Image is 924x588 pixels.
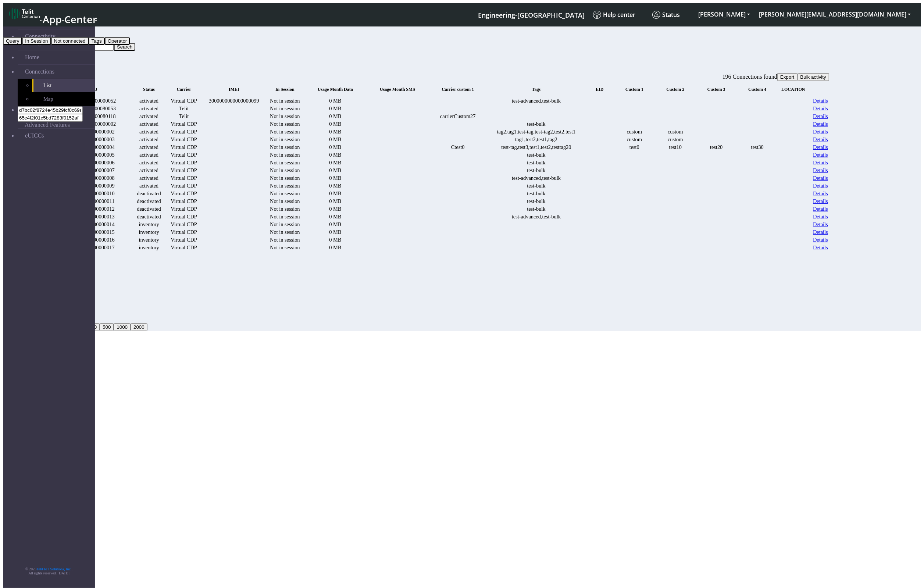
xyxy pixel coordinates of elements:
span: 0 MB [329,152,341,158]
a: Details [813,190,828,197]
div: custom [615,129,654,135]
span: 0 MB [329,206,341,212]
div: test-advanced,test-bulk [488,214,585,220]
span: activated [139,106,158,111]
a: Details [813,113,828,120]
span: IMEI [229,87,239,92]
span: Custom 1 [625,87,643,92]
div: Virtual CDP [166,237,201,243]
div: Virtual CDP [166,152,201,158]
span: Not in session [270,206,300,212]
span: Custom 2 [666,87,684,92]
span: Not in session [270,167,300,173]
span: Connections [25,68,54,75]
span: Custom 4 [748,87,766,92]
span: activated [139,160,158,165]
a: Details [813,144,828,150]
a: Home [18,50,95,64]
span: inventory [139,237,159,243]
div: Telit [166,106,201,112]
div: Virtual CDP [166,160,201,166]
div: test-bulk [488,206,585,212]
span: LOCATION [781,87,805,92]
button: Search [114,43,135,51]
span: Not in session [270,98,300,104]
a: Details [813,206,828,212]
span: 0 MB [329,190,341,196]
div: test-bulk [488,183,585,189]
a: List [32,79,95,92]
div: Virtual CDP [166,229,201,235]
button: In Session [22,37,51,45]
button: 500 [100,323,114,331]
span: Carrier [176,87,191,92]
button: Bulk activity [798,73,829,81]
div: Virtual CDP [166,136,201,143]
span: 0 MB [329,121,341,127]
span: Not in session [270,113,300,119]
div: Virtual CDP [166,183,201,189]
a: Details [813,214,828,220]
button: Not connected [51,37,89,45]
a: Your current platform instance [478,8,584,21]
button: 2000 [131,323,147,331]
span: activated [139,144,158,150]
span: Not in session [270,129,300,135]
a: Connections [18,65,95,79]
div: test-bulk [488,198,585,204]
div: Virtual CDP [166,98,201,104]
span: 0 MB [329,160,341,165]
span: inventory [139,229,159,235]
span: 0 MB [329,98,341,104]
span: Not in session [270,221,300,227]
a: Details [813,229,828,235]
div: Virtual CDP [166,245,201,251]
span: 0 MB [329,129,341,135]
div: 3000000000000000099 [203,98,265,104]
div: custom [656,129,695,135]
span: activated [139,175,158,181]
div: Telit [166,113,201,120]
span: Carrier custom 1 [442,87,474,92]
span: inventory [139,245,159,250]
span: 0 MB [329,106,341,111]
div: Virtual CDP [166,190,201,197]
span: 0 MB [329,229,341,235]
span: 0 MB [329,144,341,150]
button: Query [3,37,22,45]
span: 0 MB [329,237,341,243]
div: Virtual CDP [166,214,201,220]
span: Advanced Features [25,122,70,128]
button: [PERSON_NAME] [694,8,754,21]
span: Status [143,87,155,92]
span: 0 MB [329,175,341,181]
a: Details [813,183,828,189]
span: activated [139,167,158,173]
div: custom [656,136,695,143]
span: 0 MB [329,245,341,250]
span: 0 MB [329,167,341,173]
span: Not in session [270,152,300,158]
span: 0 MB [329,136,341,142]
a: Details [813,237,828,243]
span: Not in session [270,198,300,204]
div: carrierCustom27 [429,113,486,120]
div: test-advanced,test-bulk [488,98,585,104]
a: Connectivity Management [18,29,95,50]
span: In Session [275,87,295,92]
div: test-bulk [488,121,585,127]
div: Virtual CDP [166,198,201,204]
div: test20 [697,144,736,150]
div: test0 [615,144,654,150]
div: Virtual CDP [166,175,201,181]
span: 0 MB [329,113,341,119]
span: Custom 3 [707,87,725,92]
a: Details [813,175,828,181]
div: tag2,tag1,test-tag,test-tag2,test2,test1 [488,129,585,135]
span: Not in session [270,121,300,127]
a: Map [32,92,95,106]
span: EID [596,87,603,92]
span: Help center [593,11,635,19]
button: [PERSON_NAME][EMAIL_ADDRESS][DOMAIN_NAME] [754,8,915,21]
div: Virtual CDP [166,221,201,228]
